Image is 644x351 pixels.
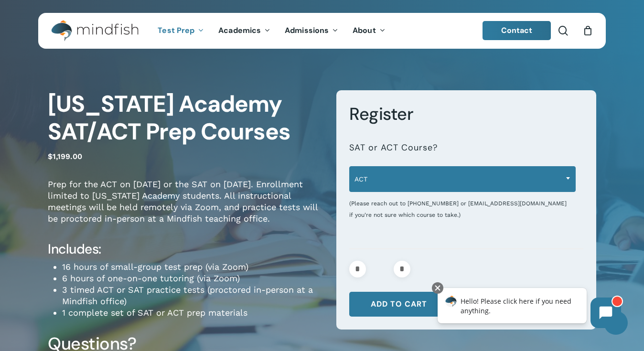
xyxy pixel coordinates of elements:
[501,25,533,35] span: Contact
[349,190,576,221] div: (Please reach out to [PHONE_NUMBER] or [EMAIL_ADDRESS][DOMAIN_NAME] if you're not sure which cour...
[353,25,376,35] span: About
[428,280,631,338] iframe: Chatbot
[158,25,194,35] span: Test Prep
[218,25,261,35] span: Academics
[369,261,391,277] input: Product quantity
[48,152,53,161] span: $
[48,241,322,258] h4: Includes:
[278,27,345,35] a: Admissions
[350,169,575,189] span: ACT
[38,13,606,49] header: Main Menu
[48,179,322,237] p: Prep for the ACT on [DATE] or the SAT on [DATE]. Enrollment limited to [US_STATE] Academy student...
[349,142,438,153] label: SAT or ACT Course?
[349,103,583,125] h3: Register
[62,284,322,307] li: 3 timed ACT or SAT practice tests (proctored in-person at a Mindfish office)
[62,261,322,273] li: 16 hours of small-group test prep (via Zoom)
[285,25,329,35] span: Admissions
[349,292,449,317] button: Add to cart
[48,90,322,146] h1: [US_STATE] Academy SAT/ACT Prep Courses
[150,27,211,35] a: Test Prep
[211,27,278,35] a: Academics
[345,27,393,35] a: About
[48,152,82,161] bdi: 1,199.00
[349,166,576,192] span: ACT
[582,25,593,36] a: Cart
[150,13,392,49] nav: Main Menu
[483,21,551,40] a: Contact
[62,273,322,284] li: 6 hours of one-on-one tutoring (via Zoom)
[62,307,322,319] li: 1 complete set of SAT or ACT prep materials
